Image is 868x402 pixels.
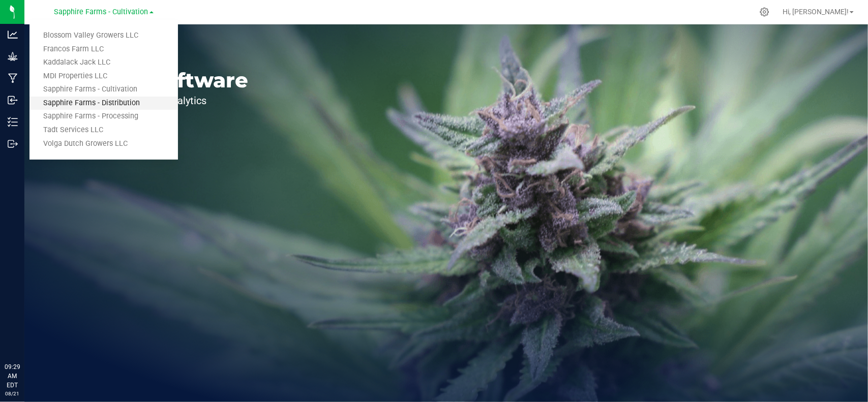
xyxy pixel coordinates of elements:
inline-svg: Inbound [8,95,18,105]
a: MDI Properties LLC [29,70,178,83]
div: Manage settings [758,7,771,17]
span: Sapphire Farms - Cultivation [54,8,148,16]
inline-svg: Manufacturing [8,73,18,83]
a: Sapphire Farms - Cultivation [29,83,178,97]
a: Sapphire Farms - Processing [29,110,178,123]
a: Kaddalack Jack LLC [29,56,178,70]
p: 09:29 AM EDT [5,362,20,390]
inline-svg: Grow [8,51,18,61]
p: 08/21 [5,390,20,397]
span: Hi, [PERSON_NAME]! [783,8,849,16]
a: Volga Dutch Growers LLC [29,137,178,151]
inline-svg: Inventory [8,117,18,127]
a: Francos Farm LLC [29,43,178,56]
inline-svg: Analytics [8,29,18,40]
a: Blossom Valley Growers LLC [29,29,178,43]
a: Tadt Services LLC [29,123,178,137]
inline-svg: Outbound [8,139,18,149]
a: Sapphire Farms - Distribution [29,97,178,110]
